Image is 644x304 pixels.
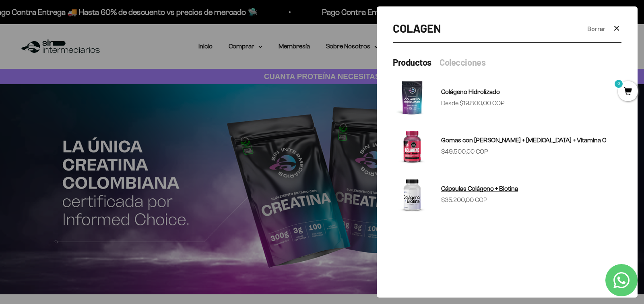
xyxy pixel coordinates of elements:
img: Cápsulas Colágeno + Biotina [393,175,431,214]
button: Productos [393,56,431,69]
sale-price: $49.500,00 COP [441,146,488,157]
button: Borrar [587,23,605,34]
a: Gomas con [PERSON_NAME] + [MEDICAL_DATA] + Vitamina C $49.500,00 COP [393,127,621,165]
a: 0 [618,87,638,96]
span: Gomas con [PERSON_NAME] + [MEDICAL_DATA] + Vitamina C [441,137,606,144]
sale-price: $35.200,00 COP [441,195,487,205]
img: Gomas con Colageno + Biotina + Vitamina C [393,127,431,165]
a: Cápsulas Colágeno + Biotina $35.200,00 COP [393,175,621,214]
mark: 0 [614,79,623,89]
img: Colágeno Hidrolizado [393,78,431,117]
input: Buscar [393,19,581,37]
sale-price: Desde $19.800,00 COP [441,98,505,108]
span: Cápsulas Colágeno + Biotina [441,185,518,192]
button: Colecciones [440,56,485,69]
span: Colágeno Hidrolizado [441,88,500,95]
a: Colágeno Hidrolizado Desde $19.800,00 COP [393,78,621,117]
